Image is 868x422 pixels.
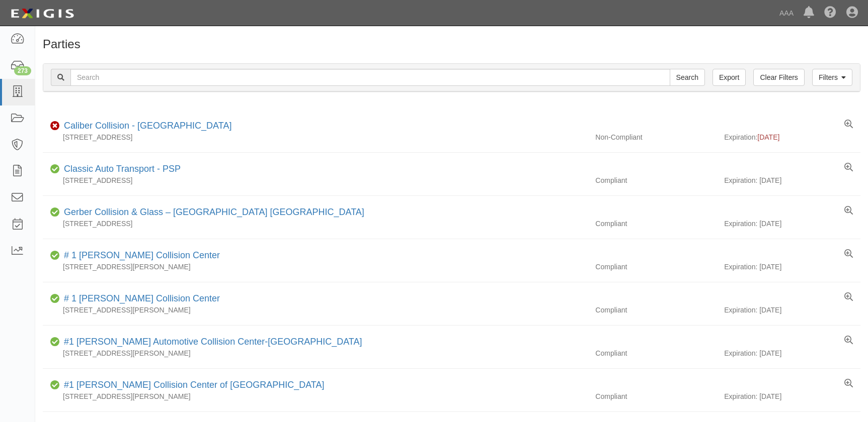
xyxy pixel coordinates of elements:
span: [DATE] [757,133,779,141]
a: View results summary [844,292,853,302]
div: [STREET_ADDRESS][PERSON_NAME] [43,348,588,358]
i: Compliant [50,209,60,216]
div: Compliant [588,219,724,229]
a: Export [713,69,746,86]
div: Compliant [588,391,724,401]
i: Compliant [50,252,60,259]
div: [STREET_ADDRESS] [43,175,588,185]
i: Help Center - Complianz [824,7,836,19]
div: Compliant [588,262,724,272]
div: [STREET_ADDRESS][PERSON_NAME] [43,262,588,272]
div: #1 Cochran Automotive Collision Center-Monroeville [60,336,362,349]
a: View results summary [844,120,853,130]
i: Non-Compliant [50,123,60,130]
div: Non-Compliant [588,132,724,142]
a: View results summary [844,163,853,173]
div: [STREET_ADDRESS][PERSON_NAME] [43,305,588,315]
a: # 1 [PERSON_NAME] Collision Center [64,250,220,260]
div: Expiration: [DATE] [724,348,860,358]
a: Clear Filters [753,69,804,86]
div: Classic Auto Transport - PSP [60,163,181,176]
img: logo-5460c22ac91f19d4615b14bd174203de0afe785f0fc80cf4dbbc73dc1793850b.png [8,5,77,23]
div: Compliant [588,175,724,185]
div: Expiration: [DATE] [724,175,860,185]
a: View results summary [844,249,853,259]
a: Classic Auto Transport - PSP [64,164,181,174]
a: View results summary [844,379,853,389]
div: Expiration: [DATE] [724,262,860,272]
a: AAA [774,3,799,23]
div: # 1 Cochran Collision Center [60,249,220,262]
a: Gerber Collision & Glass – [GEOGRAPHIC_DATA] [GEOGRAPHIC_DATA] [64,207,364,217]
h1: Parties [43,38,860,51]
div: Compliant [588,305,724,315]
i: Compliant [50,295,60,302]
div: #1 Cochran Collision Center of Greensburg [60,379,325,392]
a: View results summary [844,206,853,216]
div: # 1 Cochran Collision Center [60,292,220,305]
a: Caliber Collision - [GEOGRAPHIC_DATA] [64,121,231,131]
div: Gerber Collision & Glass – Houston Brighton [60,206,364,219]
div: [STREET_ADDRESS] [43,132,588,142]
div: Caliber Collision - Gainesville [60,120,231,133]
div: Expiration: [DATE] [724,219,860,229]
div: [STREET_ADDRESS] [43,219,588,229]
i: Compliant [50,166,60,173]
div: Expiration: [DATE] [724,305,860,315]
i: Compliant [50,382,60,389]
div: 273 [14,66,31,75]
div: Compliant [588,348,724,358]
a: # 1 [PERSON_NAME] Collision Center [64,293,220,303]
a: #1 [PERSON_NAME] Collision Center of [GEOGRAPHIC_DATA] [64,380,325,390]
a: #1 [PERSON_NAME] Automotive Collision Center-[GEOGRAPHIC_DATA] [64,337,362,347]
div: [STREET_ADDRESS][PERSON_NAME] [43,391,588,401]
a: Filters [812,69,852,86]
a: View results summary [844,336,853,346]
div: Expiration: [724,132,860,142]
input: Search [670,69,705,86]
i: Compliant [50,339,60,346]
input: Search [70,69,670,86]
div: Expiration: [DATE] [724,391,860,401]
